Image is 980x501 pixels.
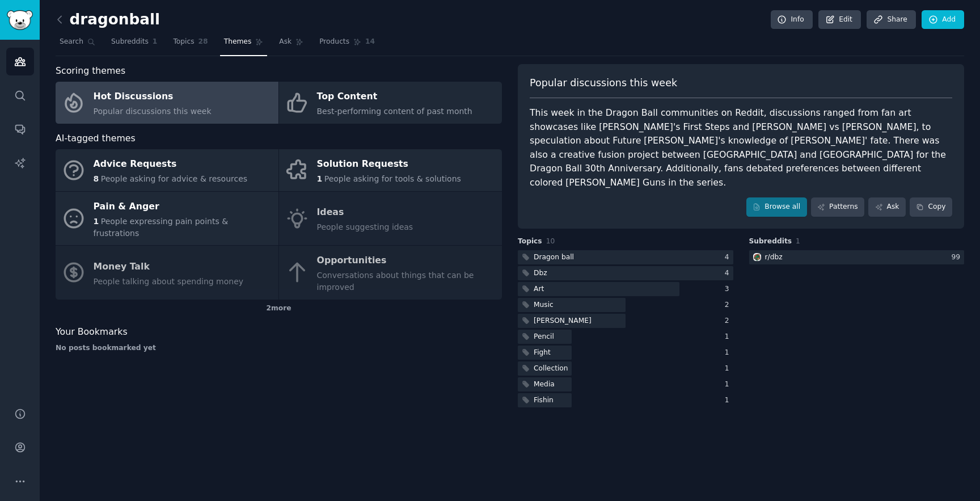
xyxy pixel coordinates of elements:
div: No posts bookmarked yet [56,343,502,353]
a: Subreddits1 [107,33,161,56]
span: People asking for advice & resources [101,174,247,183]
span: 1 [153,37,158,47]
span: Subreddits [749,237,792,247]
a: Dragon ball4 [518,250,733,264]
div: r/ dbz [765,252,783,263]
div: Music [534,300,554,310]
div: 1 [725,332,733,342]
a: Fishin1 [518,393,733,407]
span: AI-tagged themes [56,132,136,146]
h2: dragonball [56,11,160,29]
a: Media1 [518,377,733,391]
div: 4 [725,268,733,279]
div: Hot Discussions [94,88,212,106]
img: GummySearch logo [7,10,33,30]
span: People asking for tools & solutions [324,174,461,183]
div: Solution Requests [317,155,461,174]
a: [PERSON_NAME]2 [518,314,733,328]
button: Copy [910,197,952,217]
a: Solution Requests1People asking for tools & solutions [279,149,502,191]
div: 1 [725,364,733,374]
span: Ask [279,37,292,47]
span: Topics [173,37,194,47]
span: 28 [198,37,208,47]
span: Scoring themes [56,64,125,78]
div: 1 [725,395,733,406]
div: Art [534,284,544,294]
a: Edit [818,10,861,30]
div: 2 [725,316,733,326]
span: Subreddits [111,37,149,47]
a: Topics28 [169,33,212,56]
div: This week in the Dragon Ball communities on Reddit, discussions ranged from fan art showcases lik... [530,106,952,190]
div: Pencil [534,332,554,342]
a: Share [867,10,915,30]
a: Advice Requests8People asking for advice & resources [56,149,278,191]
a: Fight1 [518,346,733,360]
img: dbz [753,253,761,261]
span: Popular discussions this week [530,76,677,90]
div: [PERSON_NAME] [534,316,592,326]
span: Popular discussions this week [94,107,212,116]
a: Info [771,10,813,30]
div: Dragon ball [534,252,574,263]
span: Your Bookmarks [56,325,128,339]
div: 2 more [56,300,502,318]
span: Search [60,37,83,47]
div: 99 [951,252,964,263]
div: 2 [725,300,733,310]
span: Themes [224,37,252,47]
a: dbzr/dbz99 [749,250,965,264]
a: Top ContentBest-performing content of past month [279,82,502,124]
span: 1 [94,217,99,226]
span: Products [319,37,349,47]
span: People expressing pain points & frustrations [94,217,229,238]
a: Products14 [315,33,379,56]
a: Pencil1 [518,330,733,344]
span: Best-performing content of past month [317,107,472,116]
a: Pain & Anger1People expressing pain points & frustrations [56,192,278,246]
div: 1 [725,348,733,358]
a: Art3 [518,282,733,296]
a: Patterns [811,197,864,217]
a: Add [922,10,964,30]
a: Browse all [746,197,807,217]
span: 1 [796,237,800,245]
div: Dbz [534,268,547,279]
a: Hot DiscussionsPopular discussions this week [56,82,278,124]
a: Themes [220,33,268,56]
span: 10 [546,237,555,245]
a: Ask [868,197,906,217]
div: 4 [725,252,733,263]
a: Dbz4 [518,266,733,280]
a: Search [56,33,99,56]
div: 1 [725,380,733,390]
a: Music2 [518,298,733,312]
div: Advice Requests [94,155,248,174]
span: 1 [317,174,323,183]
a: Collection1 [518,361,733,376]
span: 14 [365,37,375,47]
div: Collection [534,364,568,374]
div: Fishin [534,395,554,406]
div: Pain & Anger [94,197,273,216]
span: 8 [94,174,99,183]
a: Ask [275,33,307,56]
div: 3 [725,284,733,294]
span: Topics [518,237,542,247]
div: Media [534,380,555,390]
div: Fight [534,348,551,358]
div: Top Content [317,88,472,106]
